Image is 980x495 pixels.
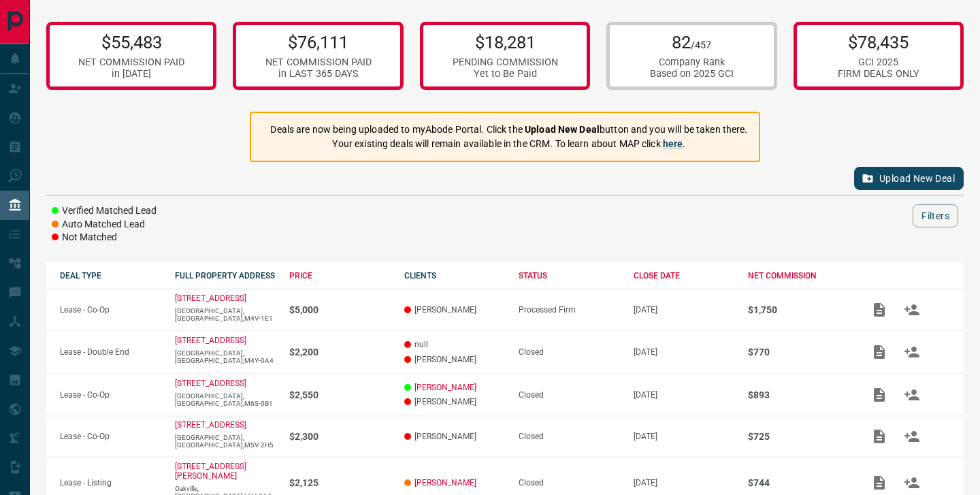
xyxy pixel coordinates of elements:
[896,304,928,314] span: Match Clients
[650,32,734,52] p: 82
[453,57,558,68] div: PENDING COMMISSION
[634,390,735,400] p: [DATE]
[414,478,476,488] a: [PERSON_NAME]
[289,304,391,315] p: $5,000
[175,462,246,481] a: [STREET_ADDRESS][PERSON_NAME]
[519,390,620,400] div: Closed
[175,307,276,322] p: [GEOGRAPHIC_DATA],[GEOGRAPHIC_DATA],M4V-1E1
[453,32,558,52] p: $18,281
[175,336,246,345] a: [STREET_ADDRESS]
[519,347,620,357] div: Closed
[289,347,391,357] p: $2,200
[896,389,928,399] span: Match Clients
[175,420,246,430] a: [STREET_ADDRESS]
[175,349,276,364] p: [GEOGRAPHIC_DATA],[GEOGRAPHIC_DATA],M4Y-0A4
[519,271,620,281] div: STATUS
[634,305,735,315] p: [DATE]
[265,57,372,68] div: NET COMMISSION PAID
[289,477,391,488] p: $2,125
[404,271,506,281] div: CLIENTS
[265,32,372,52] p: $76,111
[896,432,928,441] span: Match Clients
[863,432,896,441] span: Add / View Documents
[634,432,735,441] p: [DATE]
[60,271,161,281] div: DEAL TYPE
[289,389,391,400] p: $2,550
[404,340,506,349] p: null
[650,68,734,80] div: Based on 2025 GCI
[175,293,246,303] a: [STREET_ADDRESS]
[78,32,184,52] p: $55,483
[52,218,157,231] li: Auto Matched Lead
[78,68,184,80] div: in [DATE]
[519,305,620,315] div: Processed Firm
[634,347,735,357] p: [DATE]
[838,68,919,80] div: FIRM DEALS ONLY
[519,432,620,441] div: Closed
[913,204,958,227] button: Filters
[525,124,600,135] strong: Upload New Deal
[175,379,246,388] a: [STREET_ADDRESS]
[663,138,683,149] a: here
[175,271,276,281] div: FULL PROPERTY ADDRESS
[404,305,506,315] p: [PERSON_NAME]
[748,271,849,281] div: NET COMMISSION
[289,271,391,281] div: PRICE
[748,477,849,488] p: $744
[175,392,276,407] p: [GEOGRAPHIC_DATA],[GEOGRAPHIC_DATA],M6S-0B1
[748,431,849,442] p: $725
[838,32,919,52] p: $78,435
[265,68,372,80] div: in LAST 365 DAYS
[453,68,558,80] div: Yet to Be Paid
[60,390,161,400] p: Lease - Co-Op
[404,397,506,406] p: [PERSON_NAME]
[896,478,928,488] span: Match Clients
[60,305,161,315] p: Lease - Co-Op
[863,478,896,488] span: Add / View Documents
[52,231,157,244] li: Not Matched
[60,478,161,488] p: Lease - Listing
[896,347,928,356] span: Match Clients
[748,389,849,400] p: $893
[404,432,506,441] p: [PERSON_NAME]
[650,57,734,68] div: Company Rank
[519,478,620,488] div: Closed
[863,389,896,399] span: Add / View Documents
[748,347,849,357] p: $770
[854,167,964,190] button: Upload New Deal
[289,431,391,442] p: $2,300
[863,304,896,314] span: Add / View Documents
[78,57,184,68] div: NET COMMISSION PAID
[748,304,849,315] p: $1,750
[634,271,735,281] div: CLOSE DATE
[52,204,157,218] li: Verified Matched Lead
[838,57,919,68] div: GCI 2025
[691,39,711,51] span: /457
[414,383,476,392] a: [PERSON_NAME]
[634,478,735,488] p: [DATE]
[270,137,747,151] p: Your existing deals will remain available in the CRM. To learn about MAP click .
[863,347,896,356] span: Add / View Documents
[60,432,161,441] p: Lease - Co-Op
[404,355,506,364] p: [PERSON_NAME]
[60,347,161,357] p: Lease - Double End
[175,434,276,449] p: [GEOGRAPHIC_DATA],[GEOGRAPHIC_DATA],M5V-2H5
[270,123,747,137] p: Deals are now being uploaded to myAbode Portal. Click the button and you will be taken there.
